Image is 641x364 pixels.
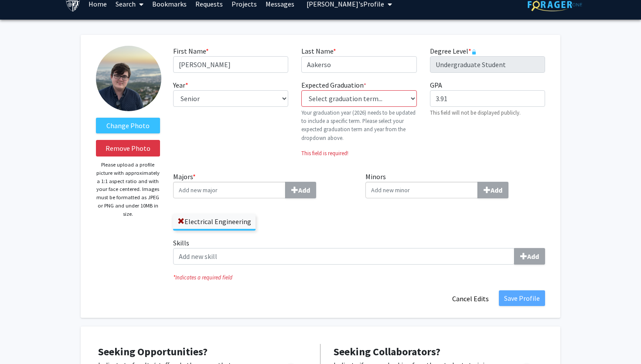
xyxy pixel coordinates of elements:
input: Majors*Add [173,182,286,198]
button: Minors [477,182,508,198]
label: Electrical Engineering [173,214,256,229]
button: Cancel Edits [447,290,494,307]
label: Expected Graduation [301,80,366,90]
i: Indicates a required field [173,273,545,282]
b: Add [491,186,502,194]
b: Add [527,252,539,261]
label: ChangeProfile Picture [96,118,160,133]
iframe: Chat [7,325,37,357]
button: Remove Photo [96,140,160,156]
button: Save Profile [499,290,545,306]
label: Degree Level [430,46,477,56]
input: MinorsAdd [365,182,478,198]
button: Majors* [285,182,316,198]
p: Your graduation year (2026) needs to be updated to include a specific term. Please select your ex... [301,109,416,142]
svg: This information is provided and automatically updated by Johns Hopkins University and is not edi... [471,49,477,54]
input: SkillsAdd [173,248,515,265]
button: Skills [514,248,545,265]
label: Majors [173,171,353,198]
p: Please upload a profile picture with approximately a 1:1 aspect ratio and with your face centered... [96,161,160,218]
label: Year [173,80,188,90]
label: First Name [173,46,209,56]
label: GPA [430,80,442,90]
label: Skills [173,238,545,265]
label: Minors [365,171,545,198]
small: This field will not be displayed publicly. [430,109,521,116]
span: Seeking Collaborators? [334,345,440,358]
img: Profile Picture [96,46,161,111]
b: Add [298,186,310,194]
p: This field is required! [301,149,416,157]
span: Seeking Opportunities? [98,345,208,358]
label: Last Name [301,46,336,56]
